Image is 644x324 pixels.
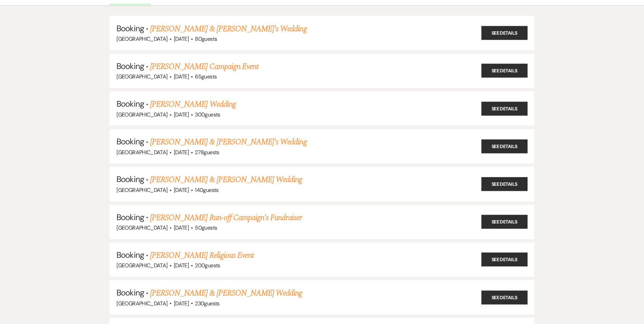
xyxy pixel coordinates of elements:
[481,290,528,304] a: See Details
[116,73,167,80] span: [GEOGRAPHIC_DATA]
[195,262,220,269] span: 200 guests
[481,177,528,191] a: See Details
[481,253,528,267] a: See Details
[116,186,167,194] span: [GEOGRAPHIC_DATA]
[116,111,167,118] span: [GEOGRAPHIC_DATA]
[174,73,189,80] span: [DATE]
[481,26,528,40] a: See Details
[174,149,189,156] span: [DATE]
[116,262,167,269] span: [GEOGRAPHIC_DATA]
[150,136,307,148] a: [PERSON_NAME] & [PERSON_NAME]'s Wedding
[116,212,144,222] span: Booking
[116,224,167,231] span: [GEOGRAPHIC_DATA]
[481,139,528,153] a: See Details
[174,186,189,194] span: [DATE]
[116,287,144,298] span: Booking
[481,64,528,78] a: See Details
[195,224,217,231] span: 50 guests
[174,35,189,42] span: [DATE]
[481,215,528,229] a: See Details
[150,23,307,35] a: [PERSON_NAME] & [PERSON_NAME]'s Wedding
[174,224,189,231] span: [DATE]
[150,174,302,186] a: [PERSON_NAME] & [PERSON_NAME] Wedding
[150,249,254,262] a: [PERSON_NAME] Religious Event
[116,35,167,42] span: [GEOGRAPHIC_DATA]
[150,287,302,299] a: [PERSON_NAME] & [PERSON_NAME] Wedding
[116,149,167,156] span: [GEOGRAPHIC_DATA]
[174,262,189,269] span: [DATE]
[150,98,236,110] a: [PERSON_NAME] Wedding
[116,250,144,260] span: Booking
[195,73,217,80] span: 65 guests
[116,300,167,307] span: [GEOGRAPHIC_DATA]
[116,136,144,147] span: Booking
[150,60,258,73] a: [PERSON_NAME] Campaign Event
[116,174,144,184] span: Booking
[195,149,219,156] span: 278 guests
[195,35,217,42] span: 80 guests
[174,111,189,118] span: [DATE]
[116,23,144,34] span: Booking
[481,102,528,115] a: See Details
[195,300,219,307] span: 230 guests
[116,61,144,71] span: Booking
[116,98,144,109] span: Booking
[195,111,220,118] span: 300 guests
[150,212,302,224] a: [PERSON_NAME] Run-off Campaign's Fundraiser
[195,186,218,194] span: 140 guests
[174,300,189,307] span: [DATE]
